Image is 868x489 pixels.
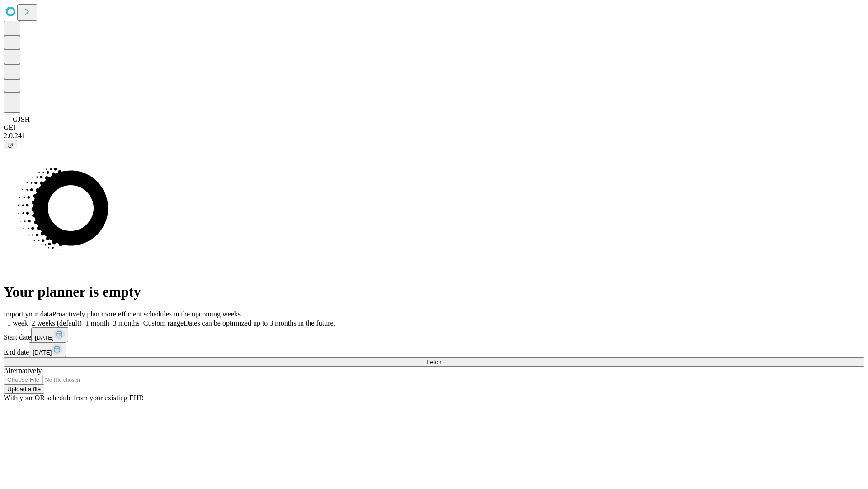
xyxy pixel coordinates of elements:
span: Custom range [143,319,184,327]
span: 1 week [7,319,28,327]
div: 2.0.241 [4,132,864,140]
div: Start date [4,327,864,342]
span: Fetch [426,359,441,365]
button: Upload a file [4,384,44,394]
button: Fetch [4,357,864,367]
span: @ [7,141,14,148]
span: 2 weeks (default) [32,319,82,327]
span: With your OR schedule from your existing EHR [4,394,144,402]
button: [DATE] [29,342,66,357]
span: Proactively plan more efficient schedules in the upcoming weeks. [52,310,242,318]
span: Import your data [4,310,52,318]
h1: Your planner is empty [4,283,864,300]
span: 3 months [113,319,140,327]
span: [DATE] [35,334,54,341]
span: GJSH [13,115,30,123]
span: 1 month [85,319,109,327]
div: End date [4,342,864,357]
span: Alternatively [4,367,42,374]
span: [DATE] [33,349,52,356]
button: [DATE] [31,327,68,342]
div: GEI [4,124,864,132]
span: Dates can be optimized up to 3 months in the future. [184,319,335,327]
button: @ [4,140,17,149]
